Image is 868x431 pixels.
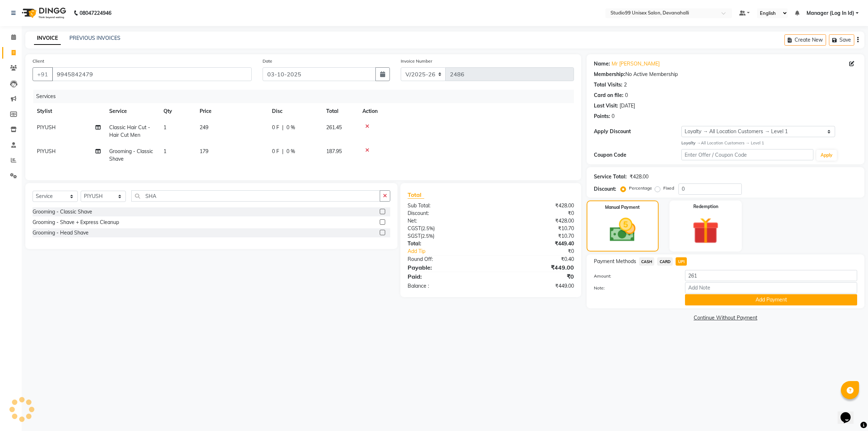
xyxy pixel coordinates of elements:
div: Balance : [402,282,491,290]
span: Total [408,191,424,199]
div: Services [33,90,579,103]
div: Total Visits: [594,81,622,89]
label: Date [263,58,272,64]
label: Manual Payment [605,204,640,211]
span: 2.5% [422,225,433,231]
th: Qty [159,103,195,119]
a: Mr [PERSON_NAME] [612,60,660,68]
div: Paid: [402,272,491,281]
div: Service Total: [594,173,627,181]
span: PIYUSH [37,148,56,155]
div: Round Off: [402,255,491,263]
th: Action [358,103,574,119]
label: Invoice Number [401,58,432,64]
div: ₹0 [491,272,579,281]
div: Apply Discount [594,128,682,135]
label: Client [33,58,44,64]
th: Total [322,103,358,119]
button: Add Payment [685,294,857,305]
div: Grooming - Classic Shave [33,208,92,216]
span: Grooming - Classic Shave [109,148,153,162]
label: Note: [588,285,680,291]
div: Points: [594,113,610,120]
div: Net: [402,217,491,225]
span: CASH [639,257,655,266]
div: Last Visit: [594,102,618,110]
div: No Active Membership [594,71,857,78]
img: _gift.svg [684,214,727,248]
img: _cash.svg [601,215,644,245]
img: logo [18,3,68,23]
div: Payable: [402,263,491,272]
a: Continue Without Payment [588,314,863,322]
div: Grooming - Head Shave [33,229,89,237]
span: | [282,124,284,131]
div: ₹449.00 [491,282,579,290]
input: Amount [685,270,857,281]
div: Card on file: [594,92,624,99]
div: ₹0 [491,210,579,217]
div: ₹428.00 [491,217,579,225]
div: 2 [624,81,627,89]
button: Create New [784,34,826,46]
th: Stylist [33,103,105,119]
iframe: chat widget [838,402,861,424]
input: Enter Offer / Coupon Code [681,149,813,160]
div: Name: [594,60,610,68]
span: 0 % [286,124,295,131]
div: Discount: [594,185,616,193]
div: ₹428.00 [630,173,648,181]
span: 1 [163,148,166,155]
span: UPI [676,257,687,266]
th: Service [105,103,159,119]
input: Search by Name/Mobile/Email/Code [52,67,252,81]
input: Search or Scan [131,190,380,202]
b: 08047224946 [80,3,111,23]
span: 187.95 [326,148,342,155]
button: Save [829,34,854,46]
div: Sub Total: [402,202,491,210]
div: Coupon Code [594,151,682,159]
div: ₹10.70 [491,225,579,232]
div: ₹449.00 [491,263,579,272]
label: Amount: [588,273,680,279]
span: 249 [200,124,208,131]
th: Price [195,103,268,119]
div: ₹428.00 [491,202,579,210]
label: Fixed [663,185,674,191]
span: 1 [163,124,166,131]
span: SGST [408,233,421,239]
div: ₹0.40 [491,255,579,263]
span: CARD [657,257,673,266]
div: Grooming - Shave + Express Cleanup [33,219,119,226]
span: 179 [200,148,208,155]
div: ₹10.70 [491,232,579,240]
span: 2.5% [422,233,433,239]
span: Classic Hair Cut - Hair Cut Men [109,124,150,138]
span: 0 % [286,148,295,155]
label: Percentage [629,185,652,191]
span: PIYUSH [37,124,56,131]
span: 0 F [272,148,279,155]
div: ( ) [402,225,491,232]
a: PREVIOUS INVOICES [69,35,120,41]
div: Membership: [594,71,625,78]
button: +91 [33,67,53,81]
span: Payment Methods [594,258,636,265]
div: ₹449.40 [491,240,579,248]
strong: Loyalty → [681,140,701,145]
div: All Location Customers → Level 1 [681,140,857,146]
div: Total: [402,240,491,248]
button: Apply [816,150,837,161]
div: ( ) [402,232,491,240]
span: | [282,148,284,155]
span: Manager (Log In Id) [807,9,854,17]
span: 0 F [272,124,279,131]
a: Add Tip [402,248,505,255]
input: Add Note [685,282,857,293]
div: [DATE] [620,102,635,110]
span: CGST [408,225,421,232]
div: Discount: [402,210,491,217]
span: 261.45 [326,124,342,131]
label: Redemption [693,203,718,210]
